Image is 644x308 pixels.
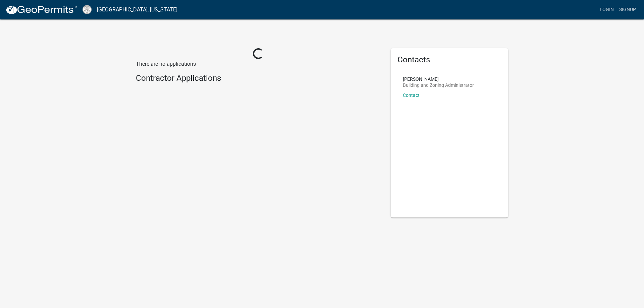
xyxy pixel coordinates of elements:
[403,93,420,98] a: Contact
[403,83,474,87] p: Building and Zoning Administrator
[616,3,639,16] a: Signup
[403,77,474,81] p: [PERSON_NAME]
[136,73,381,86] wm-workflow-list-section: Contractor Applications
[136,73,381,83] h4: Contractor Applications
[97,4,177,15] a: [GEOGRAPHIC_DATA], [US_STATE]
[397,55,501,65] h5: Contacts
[136,60,381,68] p: There are no applications
[597,3,616,16] a: Login
[83,5,92,14] img: Cook County, Georgia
